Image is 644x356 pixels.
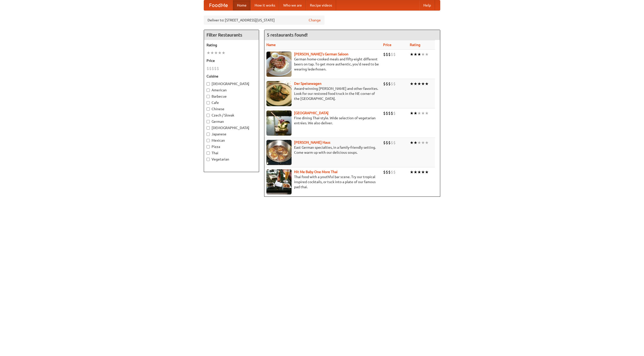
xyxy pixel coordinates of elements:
li: ★ [421,110,425,116]
a: Der Speisewagen [294,82,321,86]
li: $ [212,66,214,71]
p: Thai food with a youthful bar scene. Try our tropical inspired cocktails, or tuck into a plate of... [266,174,379,189]
label: American [207,88,256,93]
li: $ [391,110,393,116]
li: ★ [417,52,421,57]
li: ★ [410,81,414,87]
li: ★ [421,140,425,145]
li: $ [383,169,386,175]
input: Cafe [207,101,210,104]
li: ★ [425,81,429,87]
li: $ [386,81,388,87]
input: German [207,120,210,123]
a: Home [233,0,251,10]
input: Mexican [207,139,210,142]
label: Pizza [207,144,256,149]
a: FoodMe [204,0,233,10]
li: $ [386,169,388,175]
li: ★ [417,140,421,145]
li: $ [388,110,391,116]
p: German home-cooked meals and fifty-eight different beers on tap. To get more authentic, you'd nee... [266,57,379,72]
input: American [207,89,210,92]
h5: Rating [207,43,256,48]
li: ★ [410,52,414,57]
img: speisewagen.jpg [266,81,292,106]
p: Award-winning [PERSON_NAME] and other favorites. Look for our restored food truck in the NE corne... [266,86,379,101]
li: ★ [417,110,421,116]
p: Fine dining Thai-style. Wide selection of vegetarian entrées. We also deliver. [266,115,379,126]
input: [DEMOGRAPHIC_DATA] [207,82,210,86]
input: Japanese [207,133,210,136]
li: $ [214,66,217,71]
a: How it works [251,0,279,10]
label: German [207,119,256,124]
a: Hit Me Baby One More Thai [294,170,338,174]
li: ★ [410,140,414,145]
label: [DEMOGRAPHIC_DATA] [207,125,256,130]
li: $ [386,110,388,116]
li: ★ [425,140,429,145]
b: [GEOGRAPHIC_DATA] [294,111,329,115]
label: Mexican [207,138,256,143]
a: Who we are [279,0,306,10]
li: $ [217,66,219,71]
input: Pizza [207,145,210,148]
label: Cafe [207,100,256,105]
li: $ [207,66,209,71]
li: ★ [222,50,225,56]
li: ★ [425,110,429,116]
li: $ [388,169,391,175]
li: $ [383,110,386,116]
a: Rating [410,43,420,47]
a: Help [419,0,435,10]
li: $ [388,140,391,145]
li: ★ [421,169,425,175]
input: Barbecue [207,95,210,98]
li: $ [393,110,396,116]
li: ★ [207,50,210,56]
li: ★ [410,110,414,116]
li: ★ [425,169,429,175]
p: East German specialties, in a family-friendly setting. Come warm up with our delicious soups. [266,145,379,155]
li: $ [386,140,388,145]
a: Name [266,43,276,47]
label: Czech / Slovak [207,113,256,118]
li: $ [391,52,393,57]
a: Change [309,18,321,23]
li: ★ [417,169,421,175]
li: ★ [414,81,417,87]
li: ★ [414,52,417,57]
li: $ [383,81,386,87]
li: $ [383,52,386,57]
a: [PERSON_NAME]'s German Saloon [294,52,348,56]
label: Japanese [207,132,256,137]
input: Czech / Slovak [207,114,210,117]
li: $ [393,140,396,145]
label: Chinese [207,106,256,111]
li: ★ [210,50,214,56]
li: $ [393,52,396,57]
li: ★ [214,50,218,56]
li: $ [393,169,396,175]
label: Vegetarian [207,157,256,162]
img: kohlhaus.jpg [266,140,292,165]
a: [PERSON_NAME] Haus [294,140,330,144]
label: Barbecue [207,94,256,99]
li: ★ [410,169,414,175]
input: [DEMOGRAPHIC_DATA] [207,126,210,130]
label: [DEMOGRAPHIC_DATA] [207,81,256,86]
li: ★ [218,50,222,56]
li: ★ [414,169,417,175]
img: esthers.jpg [266,52,292,77]
h4: Filter Restaurants [204,30,259,40]
li: $ [391,140,393,145]
img: babythai.jpg [266,169,292,194]
li: $ [388,52,391,57]
li: ★ [425,52,429,57]
img: satay.jpg [266,110,292,136]
a: Recipe videos [306,0,336,10]
li: $ [209,66,212,71]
